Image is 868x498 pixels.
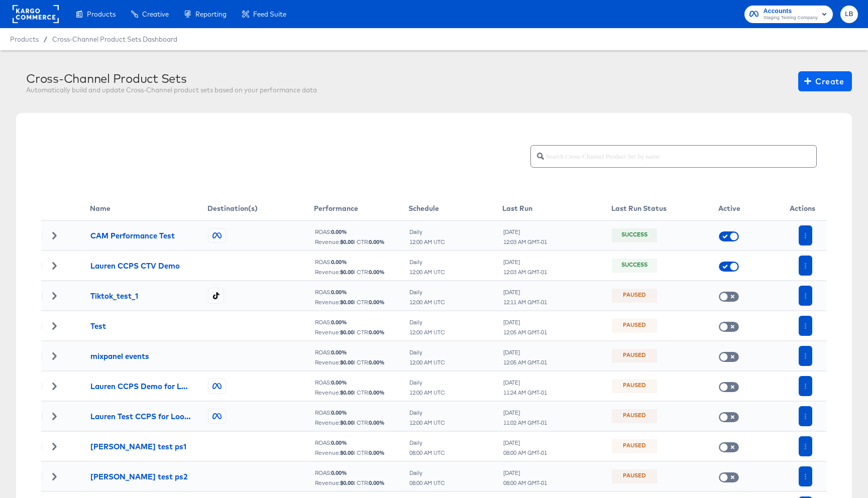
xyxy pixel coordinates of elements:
[314,479,407,486] div: Revenue: | CTR:
[623,321,646,330] div: Paused
[331,379,347,386] b: 0.00 %
[764,6,818,17] span: Accounts
[369,268,385,276] b: 0.00 %
[314,449,407,456] div: Revenue: | CTR:
[778,197,827,220] th: Actions
[544,142,816,163] input: Search Cross-Channel Product Set by name
[409,439,446,446] div: Daily
[314,289,407,296] div: ROAS:
[253,10,286,18] span: Feed Suite
[369,328,385,336] b: 0.00 %
[90,411,191,422] div: Lauren Test CCPS for Loom
[314,419,407,426] div: Revenue: | CTR:
[90,471,187,482] div: [PERSON_NAME] test ps2
[503,379,548,386] div: [DATE]
[409,329,446,336] div: 12:00 AM UTC
[503,479,548,486] div: 08:00 AM GMT-01
[621,231,647,240] div: Success
[409,359,446,366] div: 12:00 AM UTC
[314,439,407,446] div: ROAS:
[331,469,347,476] b: 0.00 %
[409,299,446,306] div: 12:00 AM UTC
[314,259,407,266] div: ROAS:
[409,238,446,245] div: 12:00 AM UTC
[503,469,548,476] div: [DATE]
[314,349,407,356] div: ROAS:
[844,9,854,20] span: LB
[340,298,354,306] b: $ 0.00
[503,228,548,235] div: [DATE]
[502,197,611,220] th: Last Run
[503,289,548,296] div: [DATE]
[42,232,67,239] div: Toggle Row Expanded
[840,6,858,23] button: LB
[623,291,646,300] div: Paused
[409,389,446,396] div: 12:00 AM UTC
[314,319,407,326] div: ROAS:
[340,328,354,336] b: $ 0.00
[503,449,548,456] div: 08:00 AM GMT-01
[42,292,67,299] div: Toggle Row Expanded
[340,419,354,426] b: $ 0.00
[314,299,407,306] div: Revenue: | CTR:
[340,479,354,486] b: $ 0.00
[623,442,646,451] div: Paused
[90,291,138,301] div: Tiktok_test_1
[314,359,407,366] div: Revenue: | CTR:
[314,228,407,235] div: ROAS:
[331,288,347,296] b: 0.00 %
[764,14,818,22] span: Staging Testing Company
[409,349,446,356] div: Daily
[503,238,548,245] div: 12:03 AM GMT-01
[503,319,548,326] div: [DATE]
[369,479,385,486] b: 0.00 %
[503,299,548,306] div: 12:11 AM GMT-01
[718,197,778,220] th: Active
[623,472,646,481] div: Paused
[331,409,347,416] b: 0.00 %
[409,409,446,416] div: Daily
[195,10,227,18] span: Reporting
[314,379,407,386] div: ROAS:
[409,269,446,276] div: 12:00 AM UTC
[409,449,446,456] div: 08:00 AM UTC
[369,298,385,306] b: 0.00 %
[340,238,354,245] b: $ 0.00
[90,441,186,452] div: [PERSON_NAME] test ps1
[369,419,385,426] b: 0.00 %
[409,379,446,386] div: Daily
[340,389,354,396] b: $ 0.00
[409,479,446,486] div: 08:00 AM UTC
[42,383,67,390] div: Toggle Row Expanded
[207,197,314,220] th: Destination(s)
[90,351,149,361] div: mixpanel events
[503,349,548,356] div: [DATE]
[369,389,385,396] b: 0.00 %
[314,238,407,245] div: Revenue: | CTR:
[503,439,548,446] div: [DATE]
[39,35,52,43] span: /
[90,321,106,331] div: Test
[90,230,175,241] div: CAM Performance Test
[503,269,548,276] div: 12:03 AM GMT-01
[623,412,646,421] div: Paused
[42,413,67,420] div: Toggle Row Expanded
[408,197,502,220] th: Schedule
[409,259,446,266] div: Daily
[331,228,347,235] b: 0.00 %
[744,6,833,23] button: AccountsStaging Testing Company
[369,449,385,456] b: 0.00 %
[331,258,347,266] b: 0.00 %
[409,419,446,426] div: 12:00 AM UTC
[369,358,385,366] b: 0.00 %
[409,228,446,235] div: Daily
[409,319,446,326] div: Daily
[26,85,317,95] div: Automatically build and update Cross-Channel product sets based on your performance data
[503,329,548,336] div: 12:05 AM GMT-01
[10,35,39,43] span: Products
[42,322,67,329] div: Toggle Row Expanded
[503,419,548,426] div: 11:02 AM GMT-01
[314,389,407,396] div: Revenue: | CTR:
[52,35,177,43] a: Cross-Channel Product Sets Dashboard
